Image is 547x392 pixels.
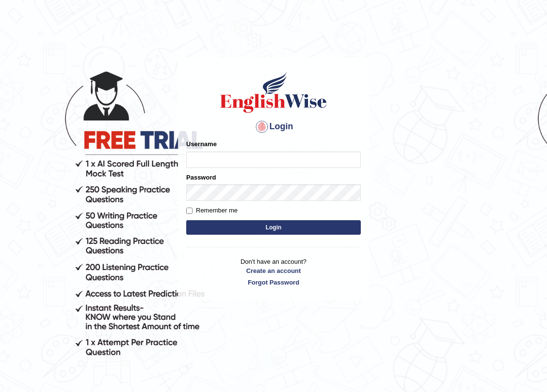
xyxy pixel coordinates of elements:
a: Forgot Password [186,278,361,287]
img: Logo of English Wise sign in for intelligent practice with AI [218,71,329,114]
p: Don't have an account? [186,257,361,287]
h4: Login [186,119,361,135]
label: Remember me [186,206,238,215]
input: Remember me [186,208,193,214]
button: Login [186,220,361,235]
a: Create an account [186,266,361,275]
label: Username [186,139,217,149]
label: Password [186,173,216,182]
